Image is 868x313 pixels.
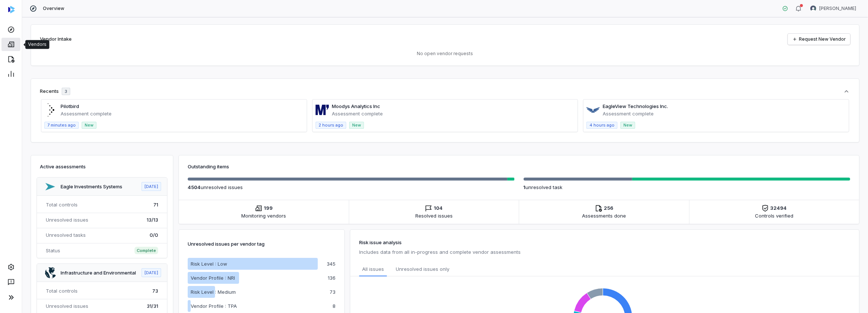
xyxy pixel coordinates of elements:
p: Unresolved issues per vendor tag [188,239,265,249]
button: Recents3 [40,88,850,95]
span: Resolved issues [415,212,453,219]
span: [PERSON_NAME] [819,6,856,11]
a: Request New Vendor [788,34,850,45]
span: 32494 [770,205,787,212]
span: All issues [362,265,384,273]
button: Anita Ritter avatar[PERSON_NAME] [806,3,861,14]
a: Eagle Investments Systems [61,184,122,189]
span: Assessments done [582,212,626,219]
p: No open vendor requests [40,51,850,57]
p: 8 [333,304,336,309]
h3: Risk issue analysis [359,239,850,246]
span: 4504 [188,184,201,190]
a: Pilotbird [61,103,79,109]
img: svg%3e [8,6,15,13]
h3: Outstanding items [188,163,850,170]
span: Unresolved issues only [396,265,449,273]
p: 73 [330,290,336,295]
p: Vendor Profile : NRI [191,274,235,282]
p: unresolved task [524,184,851,191]
span: Overview [43,6,64,11]
a: Moodys Analytics Inc [332,103,380,109]
span: 3 [65,89,67,94]
p: 136 [328,276,336,280]
span: 1 [524,184,526,190]
p: 345 [327,262,336,266]
h3: Active assessments [40,163,164,170]
p: Vendor Profile : TPA [191,302,237,310]
p: Risk Level : Low [191,260,227,267]
p: unresolved issue s [188,184,515,191]
span: Monitoring vendors [241,212,286,219]
a: EagleView Technologies Inc. [603,103,668,109]
span: 104 [434,205,443,212]
img: Anita Ritter avatar [810,6,816,11]
span: Controls verified [755,212,793,219]
h2: Vendor Intake [40,36,72,43]
span: 199 [264,205,273,212]
span: 256 [604,205,613,212]
a: Infrastructure and Environmental [61,270,136,276]
p: Risk Level : Medium [191,288,236,296]
div: Recents [40,88,70,95]
p: Includes data from all in-progress and complete vendor assessments [359,248,850,256]
div: Vendors [28,41,46,47]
